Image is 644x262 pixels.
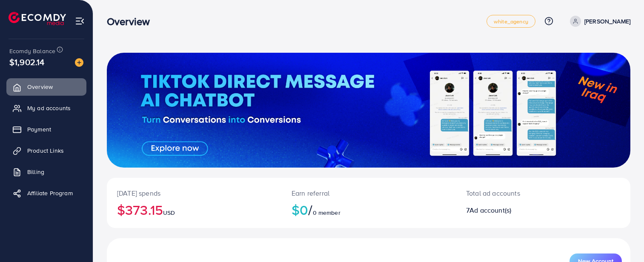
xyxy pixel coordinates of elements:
span: white_agency [494,19,528,24]
p: [DATE] spends [117,188,271,198]
a: My ad accounts [6,100,86,117]
span: USD [163,208,175,217]
img: image [75,58,83,67]
span: / [308,200,312,219]
h2: $0 [292,202,446,218]
h2: $373.15 [117,202,271,218]
p: Earn referral [292,188,446,198]
h3: Overview [107,15,157,28]
span: Ad account(s) [469,205,511,215]
span: Ecomdy Balance [9,47,55,55]
img: logo [9,12,66,25]
a: white_agency [487,15,535,28]
img: menu [75,16,85,26]
span: 0 member [313,208,341,217]
a: Billing [6,163,86,180]
span: Product Links [27,146,64,155]
a: [PERSON_NAME] [567,16,630,27]
a: Overview [6,78,86,95]
p: [PERSON_NAME] [584,16,630,26]
span: Payment [27,125,51,134]
span: Overview [27,83,53,91]
a: Product Links [6,142,86,159]
a: Affiliate Program [6,185,86,202]
h2: 7 [466,206,577,214]
span: My ad accounts [27,104,71,112]
span: Affiliate Program [27,189,73,197]
iframe: Chat [608,224,638,256]
a: Payment [6,121,86,138]
span: Billing [27,168,44,176]
p: Total ad accounts [466,188,577,198]
span: $1,902.14 [9,56,44,68]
